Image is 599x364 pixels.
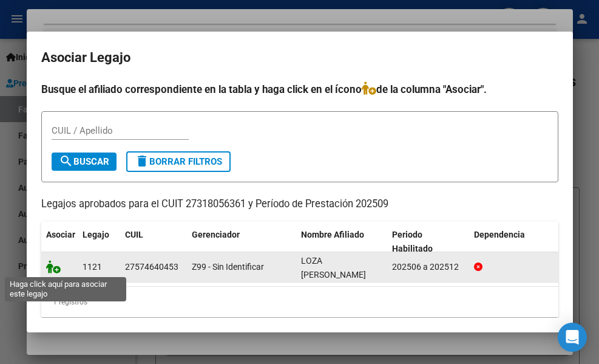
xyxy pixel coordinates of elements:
[83,230,109,239] span: Legajo
[41,81,558,97] h4: Busque el afiliado correspondiente en la tabla y haga click en el ícono de la columna "Asociar".
[126,151,231,172] button: Borrar Filtros
[301,256,366,280] span: LOZA SARAH VALENTINA CATALEIA
[296,222,387,262] datatable-header-cell: Nombre Afiliado
[301,230,364,239] span: Nombre Afiliado
[59,156,109,167] span: Buscar
[125,260,178,274] div: 27574640453
[192,230,240,239] span: Gerenciador
[187,222,296,262] datatable-header-cell: Gerenciador
[52,153,117,171] button: Buscar
[46,230,75,239] span: Asociar
[192,262,264,272] span: Z99 - Sin Identificar
[469,222,560,262] datatable-header-cell: Dependencia
[41,46,558,69] h2: Asociar Legajo
[83,262,102,272] span: 1121
[474,230,525,239] span: Dependencia
[120,222,187,262] datatable-header-cell: CUIL
[125,230,143,239] span: CUIL
[41,287,558,317] div: 1 registros
[59,154,73,168] mat-icon: search
[387,222,469,262] datatable-header-cell: Periodo Habilitado
[392,230,433,253] span: Periodo Habilitado
[78,222,120,262] datatable-header-cell: Legajo
[41,222,78,262] datatable-header-cell: Asociar
[41,197,558,212] p: Legajos aprobados para el CUIT 27318056361 y Período de Prestación 202509
[135,156,222,167] span: Borrar Filtros
[392,260,464,274] div: 202506 a 202512
[558,323,587,352] div: Open Intercom Messenger
[135,154,149,168] mat-icon: delete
